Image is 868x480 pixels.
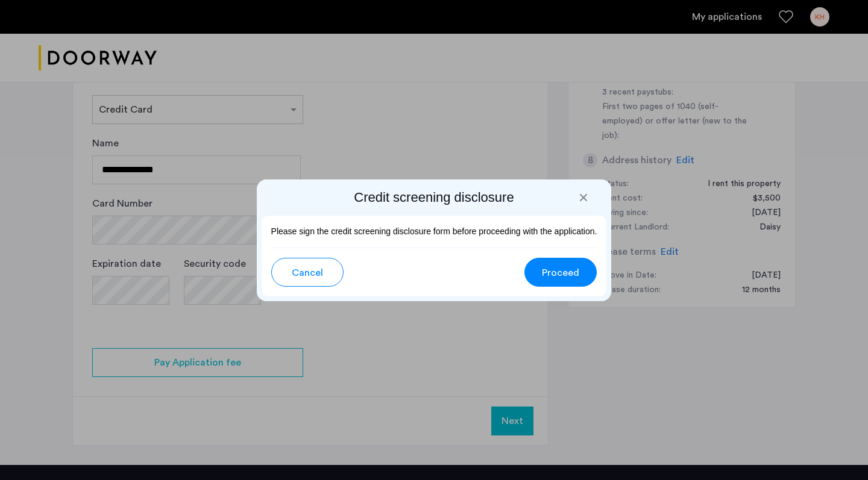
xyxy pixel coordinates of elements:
h2: Credit screening disclosure [262,189,607,206]
button: button [524,258,597,287]
span: Cancel [292,266,323,280]
p: Please sign the credit screening disclosure form before proceeding with the application. [271,225,597,238]
button: button [271,258,344,287]
span: Proceed [542,266,579,280]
